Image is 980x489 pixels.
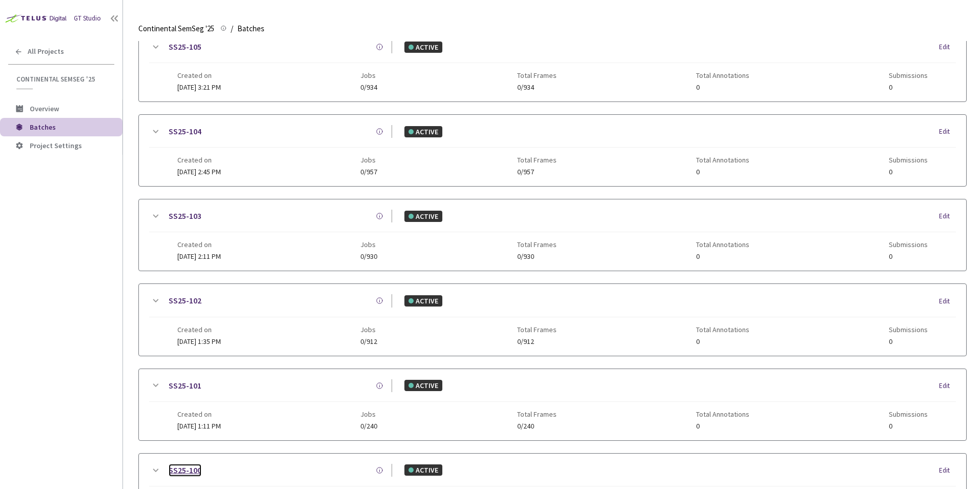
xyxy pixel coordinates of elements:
span: Project Settings [30,141,82,150]
span: Total Annotations [696,71,749,79]
span: 0/240 [517,422,557,430]
span: Jobs [360,410,377,418]
div: ACTIVE [404,295,442,307]
span: Created on [177,325,221,334]
span: 0/934 [360,84,377,91]
span: 0/912 [517,338,557,345]
div: SS25-103ACTIVEEditCreated on[DATE] 2:11 PMJobs0/930Total Frames0/930Total Annotations0Submissions0 [139,199,966,271]
div: Edit [939,465,956,476]
div: SS25-102ACTIVEEditCreated on[DATE] 1:35 PMJobs0/912Total Frames0/912Total Annotations0Submissions0 [139,284,966,355]
a: SS25-104 [169,125,201,138]
div: ACTIVE [404,211,442,222]
span: 0 [696,338,749,345]
span: All Projects [28,47,64,56]
span: 0/957 [517,168,557,176]
span: Created on [177,410,221,418]
span: Submissions [889,156,928,164]
span: Total Annotations [696,410,749,418]
div: Edit [939,296,956,307]
div: Edit [939,381,956,391]
span: 0 [889,338,928,345]
div: ACTIVE [404,42,442,53]
span: Submissions [889,240,928,249]
div: SS25-105ACTIVEEditCreated on[DATE] 3:21 PMJobs0/934Total Frames0/934Total Annotations0Submissions0 [139,30,966,101]
span: Batches [30,123,56,132]
span: Created on [177,240,221,249]
span: Continental SemSeg '25 [138,23,214,35]
a: SS25-102 [169,294,201,307]
span: Total Frames [517,71,557,79]
div: ACTIVE [404,126,442,137]
div: Edit [939,127,956,137]
span: Jobs [360,156,377,164]
span: 0 [696,422,749,430]
span: Total Annotations [696,240,749,249]
span: Submissions [889,325,928,334]
span: [DATE] 2:45 PM [177,167,221,176]
div: Edit [939,42,956,52]
span: 0 [696,253,749,260]
span: Created on [177,156,221,164]
span: 0/930 [360,253,377,260]
div: SS25-101ACTIVEEditCreated on[DATE] 1:11 PMJobs0/240Total Frames0/240Total Annotations0Submissions0 [139,369,966,440]
div: ACTIVE [404,380,442,391]
span: 0 [696,168,749,176]
span: 0/934 [517,84,557,91]
span: Total Frames [517,325,557,334]
a: SS25-101 [169,379,201,392]
span: [DATE] 1:11 PM [177,421,221,431]
span: 0/912 [360,338,377,345]
span: 0/930 [517,253,557,260]
span: 0/957 [360,168,377,176]
span: [DATE] 1:35 PM [177,337,221,346]
span: Total Frames [517,156,557,164]
span: 0/240 [360,422,377,430]
span: Continental SemSeg '25 [16,75,108,84]
span: [DATE] 2:11 PM [177,252,221,261]
span: Jobs [360,71,377,79]
span: Submissions [889,410,928,418]
span: Created on [177,71,221,79]
span: Batches [237,23,264,35]
span: 0 [889,168,928,176]
span: Submissions [889,71,928,79]
span: Total Frames [517,240,557,249]
li: / [231,23,233,35]
span: 0 [889,253,928,260]
div: Edit [939,211,956,221]
div: SS25-104ACTIVEEditCreated on[DATE] 2:45 PMJobs0/957Total Frames0/957Total Annotations0Submissions0 [139,115,966,186]
span: Total Annotations [696,156,749,164]
span: Jobs [360,325,377,334]
span: Overview [30,104,59,113]
span: Total Annotations [696,325,749,334]
div: ACTIVE [404,464,442,476]
span: [DATE] 3:21 PM [177,83,221,92]
a: SS25-103 [169,210,201,222]
span: 0 [696,84,749,91]
span: Jobs [360,240,377,249]
span: 0 [889,422,928,430]
span: Total Frames [517,410,557,418]
div: GT Studio [74,14,101,24]
a: SS25-100 [169,464,201,477]
span: 0 [889,84,928,91]
a: SS25-105 [169,40,201,53]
